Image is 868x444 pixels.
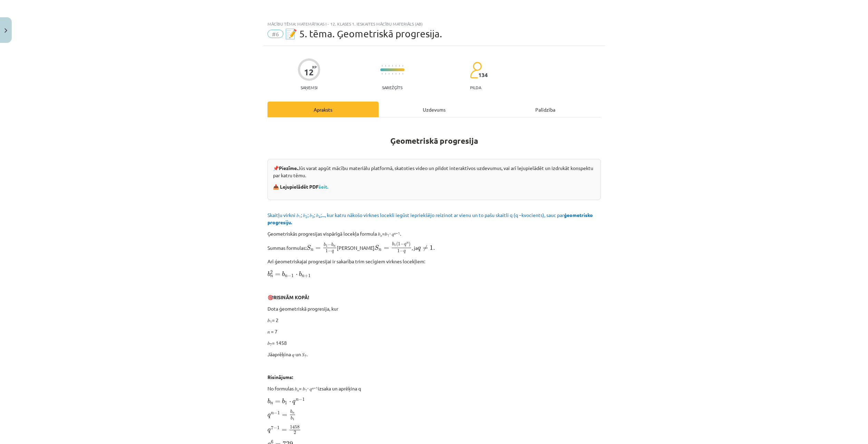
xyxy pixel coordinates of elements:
img: icon-short-line-57e1e144782c952c97e751825c79c345078a6d821885a25fce030b3d8c18986b.svg [382,73,382,75]
span: n [407,242,409,244]
span: S [306,245,311,250]
span: b [392,242,394,246]
img: icon-short-line-57e1e144782c952c97e751825c79c345078a6d821885a25fce030b3d8c18986b.svg [389,73,389,75]
span: 1 [394,244,396,246]
span: 1 [325,249,328,253]
div: 12 [304,67,314,77]
p: 𝑏 = 1458 [267,339,601,347]
span: − [328,249,332,253]
sub: 𝑛 [380,233,382,238]
sub: 1 [305,387,307,393]
img: icon-short-line-57e1e144782c952c97e751825c79c345078a6d821885a25fce030b3d8c18986b.svg [399,65,400,67]
span: #6 [267,30,283,38]
span: = [282,414,287,417]
img: icon-short-line-57e1e144782c952c97e751825c79c345078a6d821885a25fce030b3d8c18986b.svg [389,65,389,67]
span: q [292,400,295,405]
div: Palīdzība [490,102,601,117]
span: n [296,399,299,401]
span: − [328,243,331,246]
p: Summas formulas: [PERSON_NAME] , ja [267,242,601,254]
span: 1 [326,244,328,247]
span: 1. [430,245,435,250]
p: 𝑏 = 2 [267,317,601,324]
img: icon-short-line-57e1e144782c952c97e751825c79c345078a6d821885a25fce030b3d8c18986b.svg [392,73,393,75]
span: n [292,412,294,414]
span: 1 [285,401,287,405]
img: icon-close-lesson-0947bae3869378f0d4975bcd49f059093ad1ed9edebbc8119c70593378902aed.svg [4,28,7,33]
span: b [267,271,270,276]
img: icon-short-line-57e1e144782c952c97e751825c79c345078a6d821885a25fce030b3d8c18986b.svg [385,65,386,67]
div: Uzdevums [379,102,490,117]
span: 1 [291,274,294,277]
span: 2 [270,271,273,274]
span: ( [396,242,398,247]
sub: 1 [270,319,272,324]
img: icon-short-line-57e1e144782c952c97e751825c79c345078a6d821885a25fce030b3d8c18986b.svg [402,65,403,67]
span: XP [312,65,316,69]
span: b [282,398,285,404]
span: Skaitļu virkni 𝑏 ; 𝑏 ; 𝑏 ; 𝑏 ;..., kur katru nākošo virknes locekli iegūst iepriekšējo reizinot a... [267,212,593,225]
span: 1 [277,411,280,415]
span: 2 [294,431,296,434]
sub: 3 [312,214,314,219]
span: b [291,416,293,420]
span: S [374,245,379,250]
span: b [299,271,302,276]
p: pilda [470,85,481,90]
span: b [290,409,292,413]
p: Ģeometriskās progresijas vispārīgā locekļa formula 𝑏 =𝑏 ⋅ 𝑞 . [267,230,601,237]
span: − [273,426,277,430]
img: icon-short-line-57e1e144782c952c97e751825c79c345078a6d821885a25fce030b3d8c18986b.svg [396,73,396,75]
span: 📝 5. tēma. Ģeometriskā progresija. [285,28,442,39]
span: n [302,275,304,277]
a: šeit. [319,183,328,190]
sub: 2 [305,214,308,219]
span: 7 [271,426,273,429]
img: icon-short-line-57e1e144782c952c97e751825c79c345078a6d821885a25fce030b3d8c18986b.svg [385,73,386,75]
span: ) [409,242,410,247]
span: q [267,428,271,433]
span: = [282,429,287,432]
p: 𝑛 = 7 [267,328,601,335]
span: − [400,249,403,253]
span: n [270,275,273,278]
span: 1458 [290,425,300,429]
span: n [285,275,287,277]
span: n [271,412,274,415]
span: q [332,250,334,253]
span: 1 [397,249,400,253]
sub: 7 [270,342,272,347]
p: 📌 Jūs varat apgūt mācību materiālu platformā, skatoties video un pildot interaktīvos uzdevumus, v... [273,164,595,179]
span: b [267,398,270,404]
sup: 𝑛−1 [394,230,400,236]
strong: Piezīme. [279,165,298,171]
img: icon-short-line-57e1e144782c952c97e751825c79c345078a6d821885a25fce030b3d8c18986b.svg [402,73,403,75]
span: − [400,243,404,246]
img: icon-short-line-57e1e144782c952c97e751825c79c345078a6d821885a25fce030b3d8c18986b.svg [382,65,382,67]
sub: 4 [319,214,321,219]
span: 134 [478,72,488,78]
span: q [267,414,271,418]
span: ⋅ [289,401,291,403]
span: q [404,244,406,247]
span: 1 [302,398,305,401]
span: 1 [308,274,311,277]
sub: 𝑛 [297,387,299,393]
span: n [333,245,335,247]
span: ≠ [423,245,428,252]
span: b [282,271,285,276]
sub: 1 [299,214,301,219]
img: icon-short-line-57e1e144782c952c97e751825c79c345078a6d821885a25fce030b3d8c18986b.svg [396,65,396,67]
p: Jāaprēķina 𝑞 un 𝑆 . [267,351,601,358]
img: icon-short-line-57e1e144782c952c97e751825c79c345078a6d821885a25fce030b3d8c18986b.svg [392,65,393,67]
span: 1 [398,242,400,246]
span: n [379,249,381,251]
strong: 📥 Lejupielādēt PDF [273,183,329,190]
img: icon-short-line-57e1e144782c952c97e751825c79c345078a6d821885a25fce030b3d8c18986b.svg [399,73,400,75]
b: Ģeometriskā progresija [390,136,478,146]
b: Risinājums: [267,374,293,380]
span: = [315,247,321,250]
div: Mācību tēma: Matemātikas i - 12. klases 1. ieskaites mācību materiāls (ab) [267,21,601,26]
span: q [418,247,421,251]
span: − [287,274,291,278]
